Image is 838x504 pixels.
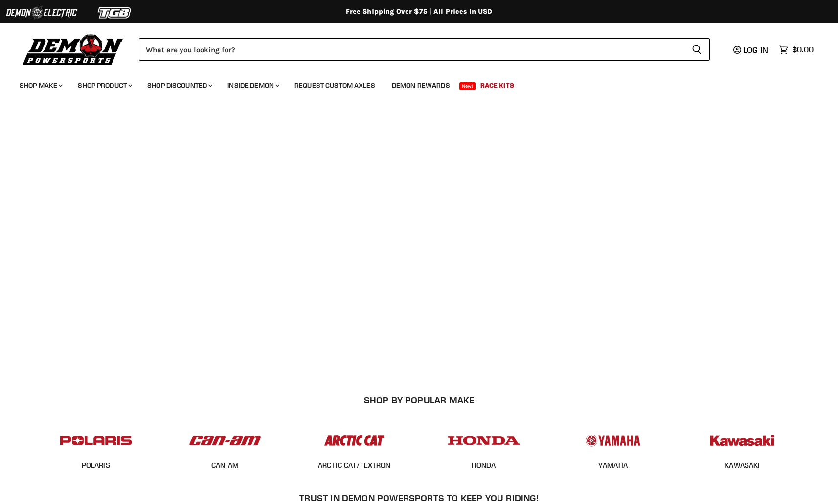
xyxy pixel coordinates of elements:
[70,75,138,95] a: Shop Product
[598,461,628,471] span: YAMAHA
[140,75,218,95] a: Shop Discounted
[40,395,798,405] h2: SHOP BY POPULAR MAKE
[139,38,684,61] input: Search
[139,38,710,61] form: Product
[12,75,68,95] a: Shop Make
[58,426,134,456] img: POPULAR_MAKE_logo_2_dba48cf1-af45-46d4-8f73-953a0f002620.jpg
[472,461,496,471] span: HONDA
[78,3,152,22] img: TGB Logo 2
[287,75,383,95] a: Request Custom Axles
[318,461,391,470] a: ARCTIC CAT/TEXTRON
[575,426,651,456] img: POPULAR_MAKE_logo_5_20258e7f-293c-4aac-afa8-159eaa299126.jpg
[385,75,457,95] a: Demon Rewards
[220,75,285,95] a: Inside Demon
[28,7,811,16] div: Free Shipping Over $75 | All Prices In USD
[725,461,760,471] span: KAWASAKI
[82,461,110,471] span: POLARIS
[743,45,768,55] span: Log in
[12,71,811,95] ul: Main menu
[774,43,818,57] a: $0.00
[20,32,127,67] img: Demon Powersports
[211,461,239,470] a: CAN-AM
[704,426,780,456] img: POPULAR_MAKE_logo_6_76e8c46f-2d1e-4ecc-b320-194822857d41.jpg
[446,426,522,456] img: POPULAR_MAKE_logo_4_4923a504-4bac-4306-a1be-165a52280178.jpg
[473,75,521,95] a: Race Kits
[316,426,392,456] img: POPULAR_MAKE_logo_3_027535af-6171-4c5e-a9bc-f0eccd05c5d6.jpg
[318,461,391,471] span: ARCTIC CAT/TEXTRON
[51,493,787,503] h2: Trust In Demon Powersports To Keep You Riding!
[684,38,710,61] button: Search
[82,461,110,470] a: POLARIS
[5,3,78,22] img: Demon Electric Logo 2
[187,426,263,456] img: POPULAR_MAKE_logo_1_adc20308-ab24-48c4-9fac-e3c1a623d575.jpg
[729,46,774,54] a: Log in
[211,461,239,471] span: CAN-AM
[725,461,760,470] a: KAWASAKI
[459,82,476,90] span: New!
[792,45,814,54] span: $0.00
[598,461,628,470] a: YAMAHA
[472,461,496,470] a: HONDA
